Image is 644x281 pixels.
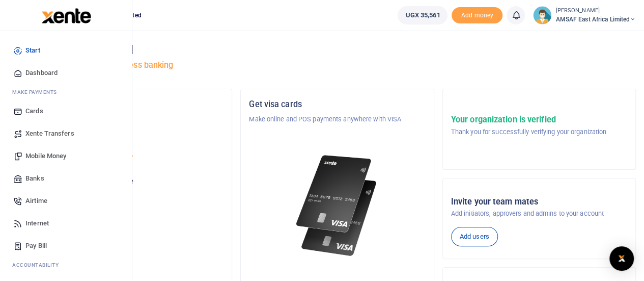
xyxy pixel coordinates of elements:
[25,68,58,78] span: Dashboard
[42,8,91,23] img: logo-large
[41,11,91,19] a: logo-small logo-large logo-large
[25,173,44,184] span: Banks
[20,261,59,269] span: countability
[533,6,551,24] img: profile-user
[8,100,124,122] a: Cards
[451,115,606,125] h5: Your organization is verified
[47,139,223,149] h5: Account
[451,209,627,219] p: Add initiators, approvers and admins to your account
[405,10,440,20] span: UGX 35,561
[25,106,43,116] span: Cards
[47,154,223,164] p: AMSAF East Africa Limited
[25,45,40,56] span: Start
[8,62,124,84] a: Dashboard
[394,6,452,24] li: Wallet ballance
[39,60,636,70] h5: Welcome to better business banking
[8,167,124,190] a: Banks
[8,212,124,235] a: Internet
[47,189,223,199] h5: UGX 35,561
[8,257,124,273] li: Ac
[452,11,502,18] a: Add money
[249,114,425,124] p: Make online and POS payments anywhere with VISA
[451,227,498,246] a: Add users
[451,197,627,207] h5: Invite your team mates
[39,44,636,55] h4: Hello [PERSON_NAME]
[8,235,124,257] a: Pay Bill
[25,129,74,139] span: Xente Transfers
[249,99,425,110] h5: Get visa cards
[25,151,66,161] span: Mobile Money
[451,127,606,137] p: Thank you for successfully verifying your organization
[452,7,502,24] li: Toup your wallet
[533,6,636,24] a: profile-user [PERSON_NAME] AMSAF East Africa Limited
[8,190,124,212] a: Airtime
[609,246,634,271] div: Open Intercom Messenger
[293,149,381,263] img: xente-_physical_cards.png
[398,6,447,24] a: UGX 35,561
[25,196,47,206] span: Airtime
[8,39,124,62] a: Start
[8,84,124,100] li: M
[8,122,124,145] a: Xente Transfers
[8,145,124,167] a: Mobile Money
[47,176,223,187] p: Your current account balance
[555,15,636,24] span: AMSAF East Africa Limited
[25,218,49,228] span: Internet
[17,88,57,96] span: ake Payments
[47,99,223,110] h5: Organization
[452,7,502,24] span: Add money
[25,241,47,251] span: Pay Bill
[555,7,636,15] small: [PERSON_NAME]
[47,114,223,124] p: Asili Farms Masindi Limited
